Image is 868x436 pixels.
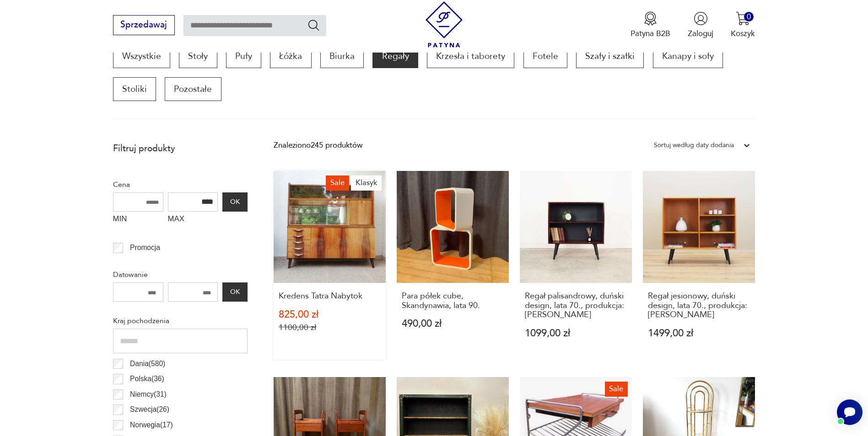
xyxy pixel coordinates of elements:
[731,11,755,39] button: 0Koszyk
[523,44,567,68] a: Fotele
[279,292,381,301] h3: Kredens Tatra Nabytok
[130,419,173,431] p: Norwegia ( 17 )
[113,212,163,229] label: MIN
[274,171,386,359] a: SaleKlasykKredens Tatra NabytokKredens Tatra Nabytok825,00 zł1100,00 zł
[226,44,261,68] a: Pufy
[688,11,713,39] button: Zaloguj
[402,319,504,329] p: 490,00 zł
[320,44,364,68] a: Biurka
[113,143,248,154] p: Filtruj produkty
[113,44,170,68] a: Wszystkie
[113,315,248,327] p: Kraj pochodzenia
[402,292,504,310] h3: Para półek cube, Skandynawia, lata 90.
[130,242,160,254] p: Promocja
[113,77,156,101] a: Stoliki
[688,28,713,39] p: Zaloguj
[222,192,247,212] button: OK
[731,28,755,39] p: Koszyk
[179,44,217,68] a: Stoły
[113,269,248,281] p: Datowanie
[130,404,169,415] p: Szwecja ( 26 )
[525,329,627,338] p: 1099,00 zł
[643,11,658,26] img: Ikona medalu
[222,282,247,302] button: OK
[421,1,467,48] img: Patyna - sklep z meblami i dekoracjami vintage
[397,171,509,359] a: Para półek cube, Skandynawia, lata 90.Para półek cube, Skandynawia, lata 90.490,00 zł
[168,212,218,229] label: MAX
[631,28,670,39] p: Patyna B2B
[130,388,167,400] p: Niemcy ( 31 )
[270,44,311,68] a: Łóżka
[274,139,362,151] div: Znaleziono 245 produktów
[525,292,627,319] h3: Regał palisandrowy, duński design, lata 70., produkcja: [PERSON_NAME]
[113,22,175,29] a: Sprzedawaj
[279,323,381,332] p: 1100,00 zł
[631,11,670,39] a: Ikona medaluPatyna B2B
[372,44,418,68] a: Regały
[631,11,670,39] button: Patyna B2B
[130,373,164,385] p: Polska ( 36 )
[113,179,248,191] p: Cena
[837,399,863,425] iframe: Smartsupp widget button
[744,12,754,21] div: 0
[643,171,755,359] a: Regał jesionowy, duński design, lata 70., produkcja: DaniaRegał jesionowy, duński design, lata 70...
[279,310,381,319] p: 825,00 zł
[520,171,632,359] a: Regał palisandrowy, duński design, lata 70., produkcja: DaniaRegał palisandrowy, duński design, l...
[130,358,165,370] p: Dania ( 580 )
[165,77,221,101] a: Pozostałe
[694,11,708,26] img: Ikonka użytkownika
[648,329,750,338] p: 1499,00 zł
[648,292,750,319] h3: Regał jesionowy, duński design, lata 70., produkcja: [PERSON_NAME]
[307,18,320,32] button: Szukaj
[736,11,750,26] img: Ikona koszyka
[113,15,175,35] button: Sprzedawaj
[653,44,723,68] a: Kanapy i sofy
[654,139,734,151] div: Sortuj według daty dodania
[576,44,644,68] a: Szafy i szafki
[427,44,514,68] a: Krzesła i taborety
